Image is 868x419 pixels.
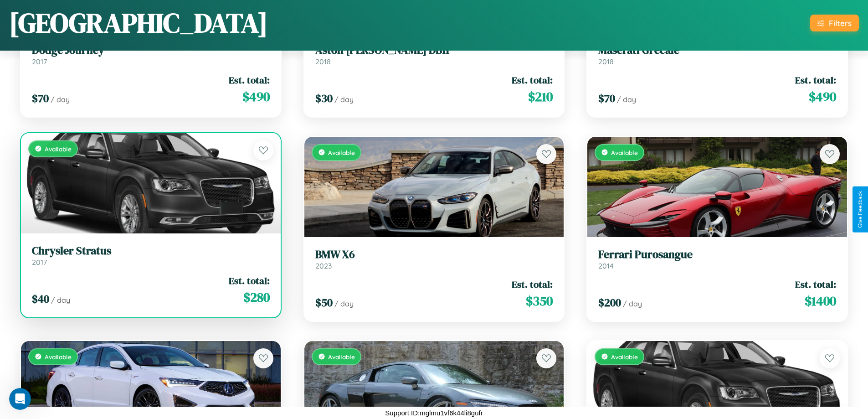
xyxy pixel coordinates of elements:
span: Available [45,353,72,361]
span: Est. total: [512,73,553,87]
h3: Ferrari Purosangue [598,248,836,261]
span: Available [328,149,355,156]
a: BMW X62023 [315,248,553,270]
span: 2017 [32,57,47,66]
span: Available [611,353,638,361]
span: $ 1400 [805,292,836,310]
span: $ 210 [528,88,553,106]
iframe: Intercom live chat [9,388,31,410]
span: Est. total: [512,278,553,291]
span: / day [51,295,70,305]
span: Available [45,145,72,153]
span: 2023 [315,261,332,270]
a: Ferrari Purosangue2014 [598,248,836,270]
h3: Chrysler Stratus [32,244,270,258]
p: Support ID: mglmu1vf6k44li8gufr [385,407,483,419]
span: Est. total: [229,73,270,87]
span: Available [611,149,638,156]
h3: Aston [PERSON_NAME] DB11 [315,44,553,57]
span: 2017 [32,258,47,267]
h3: Maserati Grecale [598,44,836,57]
span: Est. total: [795,73,836,87]
span: 2018 [598,57,614,66]
span: $ 490 [809,88,836,106]
button: Filters [810,15,859,31]
a: Aston [PERSON_NAME] DB112018 [315,44,553,66]
span: / day [617,95,636,104]
span: $ 40 [32,291,49,306]
span: $ 350 [526,292,553,310]
span: $ 50 [315,295,333,310]
span: $ 200 [598,295,621,310]
a: Dodge Journey2017 [32,44,270,66]
span: $ 280 [243,288,270,306]
span: 2018 [315,57,331,66]
span: / day [334,95,354,104]
span: / day [623,299,642,308]
span: Est. total: [229,274,270,287]
span: $ 70 [32,91,49,106]
span: $ 490 [242,88,270,106]
span: $ 30 [315,91,333,106]
span: / day [51,95,70,104]
h3: BMW X6 [315,248,553,261]
h1: [GEOGRAPHIC_DATA] [9,4,268,41]
span: Available [328,353,355,361]
span: / day [334,299,354,308]
h3: Dodge Journey [32,44,270,57]
a: Maserati Grecale2018 [598,44,836,66]
div: Filters [829,18,852,28]
a: Chrysler Stratus2017 [32,244,270,267]
span: Est. total: [795,278,836,291]
span: $ 70 [598,91,615,106]
div: Give Feedback [857,191,863,228]
span: 2014 [598,261,614,270]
